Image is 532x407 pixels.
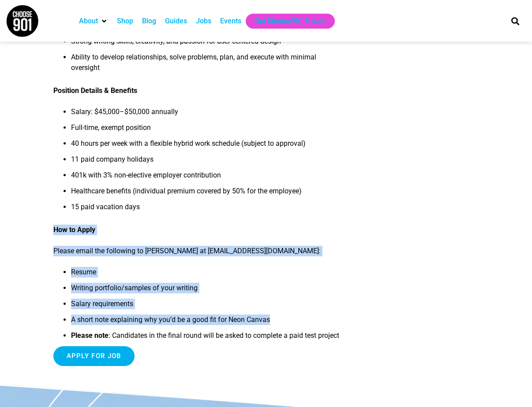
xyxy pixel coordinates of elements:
li: 11 paid company holidays [71,154,340,170]
li: Full-time, exempt position [71,122,340,138]
li: 40 hours per week with a flexible hybrid work schedule (subject to approval) [71,138,340,154]
nav: Main nav [75,14,496,29]
li: Resume [71,267,340,283]
li: Writing portfolio/samples of your writing [71,283,340,299]
li: : Candidates in the final round will be asked to complete a paid test project [71,330,340,346]
li: 15 paid vacation days [71,202,340,218]
strong: Position Details & Benefits [53,86,137,95]
a: About [79,16,98,26]
li: Salary requirements [71,299,340,314]
div: Search [508,14,523,28]
a: Events [220,16,241,26]
a: Blog [142,16,156,26]
li: Strong writing skills, creativity, and passion for user-centered design [71,36,340,52]
a: Jobs [196,16,211,26]
input: Apply for job [53,346,135,366]
a: Guides [165,16,187,26]
a: Get Choose901 Emails [255,16,326,26]
li: 401k with 3% non-elective employer contribution [71,170,340,186]
li: Ability to develop relationships, solve problems, plan, and execute with minimal oversight [71,52,340,78]
p: Please email the following to [PERSON_NAME] at [EMAIL_ADDRESS][DOMAIN_NAME]: [53,246,340,256]
strong: Please note [71,331,109,340]
li: Healthcare benefits (individual premium covered by 50% for the employee) [71,186,340,202]
a: Shop [117,16,133,26]
li: Salary: $45,000–$50,000 annually [71,107,340,122]
strong: How to Apply [53,226,95,234]
li: A short note explaining why you’d be a good fit for Neon Canvas [71,314,340,330]
div: About [75,14,112,29]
